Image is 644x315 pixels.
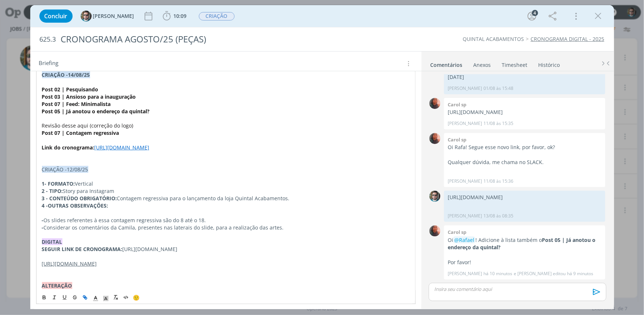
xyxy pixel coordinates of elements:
strong: - [42,224,44,231]
span: Revisão desse aqui (correção do logo) [42,122,134,129]
img: C [429,98,440,109]
p: Considerar os comentários da Camila, presentes nas laterais do slide, para a realização das artes. [42,224,410,231]
p: [URL][DOMAIN_NAME] [448,194,602,201]
p: [PERSON_NAME] [448,178,482,185]
a: [URL][DOMAIN_NAME] [95,144,150,151]
a: QUINTAL ACABAMENTOS [463,35,524,42]
strong: ALTERAÇÃO [42,282,72,289]
p: Qualquer dúvida, me chama no SLACK. [448,159,602,166]
strong: Post 05 | Já anotou o endereço da quintal? [448,236,595,251]
img: C [429,225,440,236]
strong: 4 -OUTRAS OBSERVAÇÕES: [42,202,108,209]
button: CRIAÇÃO [198,12,235,21]
p: [PERSON_NAME] [448,213,482,219]
button: R[PERSON_NAME] [81,11,134,22]
span: 13/08 às 08:35 [483,213,513,219]
div: Anexos [474,61,491,69]
button: 10:09 [161,10,189,22]
p: [URL][DOMAIN_NAME] [42,246,410,253]
strong: Post 07 | Contagem regressiva [42,129,119,136]
div: CRONOGRAMA AGOSTO/25 (PEÇAS) [58,30,366,48]
a: Comentários [430,58,463,69]
span: 11/08 às 15:35 [483,120,513,127]
b: Carol sp [448,136,466,143]
span: Vertical [75,180,93,187]
strong: - [42,217,44,224]
img: R [81,11,92,22]
span: há 10 minutos [483,270,512,277]
span: 11/08 às 15:36 [483,178,513,185]
strong: Post 05 | Já anotou o endereço da quintal? [42,108,150,115]
img: C [429,133,440,144]
p: Oi Rafa! Segue esse novo link, por favor, ok? [448,144,602,151]
p: Por favor! [448,259,602,266]
strong: Post 03 | Ansioso para a inauguração [42,93,136,100]
a: Histórico [538,58,560,69]
a: Timesheet [502,58,528,69]
span: [PERSON_NAME] [93,14,134,19]
p: [PERSON_NAME] [448,270,482,277]
div: 4 [532,10,538,16]
span: CRIAÇÃO -12/08/25 [42,166,88,173]
span: Escreva aqui [91,289,122,296]
span: Briefing [39,59,59,68]
strong: 3 - CONTEÚDO OBRIGATÓRIO: [42,195,117,202]
strong: SEGUIR LINK DE CRONOGRAMA: [42,246,123,253]
button: 🙂 [131,293,142,302]
button: 4 [526,10,538,22]
a: CRONOGRAMA DIGITAL - 2025 [531,35,605,42]
strong: 1- FORMATO: [42,180,75,187]
span: há 9 minutos [567,270,593,277]
b: Carol sp [448,101,466,108]
p: [URL][DOMAIN_NAME] [448,109,602,116]
p: Story para Instagram [42,187,410,195]
strong: DIGITAL [42,238,62,245]
div: dialog [30,5,614,309]
p: Os slides referentes à essa contagem regressiva são do 8 até o 18. [42,217,410,224]
span: @Rafael [454,236,474,243]
p: [PERSON_NAME] [448,85,482,92]
strong: Post 02 | Pesquisando [42,86,99,93]
p: Oi ! Adicione à lista também o [448,236,602,251]
b: Carol sp [448,229,466,235]
span: e [PERSON_NAME] editou [514,270,566,277]
strong: 2 - TIPO: [42,187,63,194]
p: Contagem regressiva para o lançamento da loja Quintal Acabamentos. [42,195,410,202]
strong: CRIAÇÃO -14/08/25 [42,71,90,78]
span: Cor do Texto [90,293,101,302]
span: 01/08 às 15:48 [483,85,513,92]
span: 625.3 [40,35,56,43]
strong: Link do cronograma: [42,144,95,151]
p: [PERSON_NAME] [448,120,482,127]
strong: Post 07 | Feed: Minimalista [42,100,111,107]
img: R [429,191,440,202]
span: CRIAÇÃO [199,12,235,20]
span: Cor de Fundo [101,293,111,302]
strong: Data de solicitação: [42,289,91,296]
button: Concluir [39,10,73,23]
span: 10:09 [174,12,187,19]
span: Concluir [45,13,68,19]
span: 🙂 [133,294,140,301]
u: [URL][DOMAIN_NAME] [42,260,97,267]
